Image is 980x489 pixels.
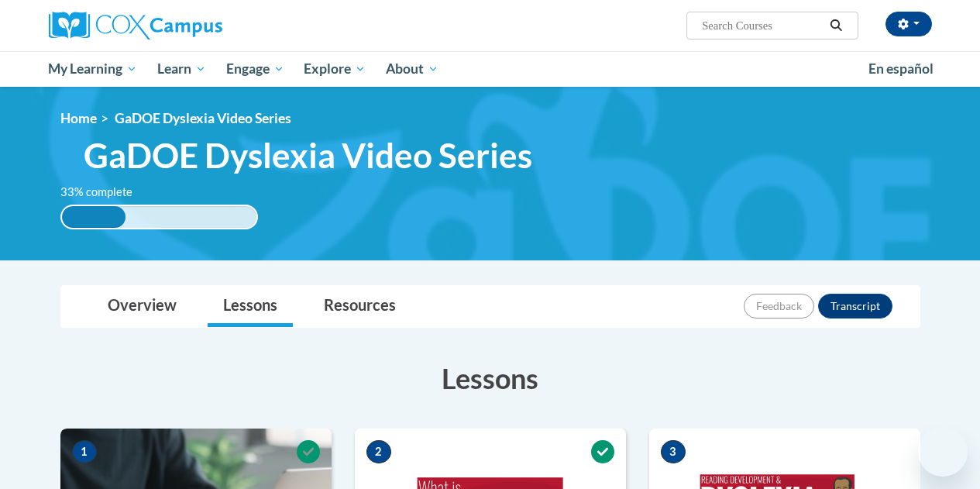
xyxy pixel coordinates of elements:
a: Resources [308,286,411,327]
a: Lessons [208,286,293,327]
span: GaDOE Dyslexia Video Series [84,135,532,176]
a: Home [60,110,97,126]
iframe: Button to launch messaging window [918,427,968,477]
span: En español [868,60,934,77]
a: Cox Campus [49,12,328,40]
div: Main menu [37,51,944,87]
input: Search Courses [700,16,824,35]
span: My Learning [48,60,137,78]
span: Explore [304,60,366,78]
a: Explore [294,51,376,87]
h3: Lessons [60,359,920,398]
button: Transcript [818,294,892,319]
span: 1 [72,440,97,463]
a: About [376,51,449,87]
span: GaDOE Dyslexia Video Series [115,110,291,126]
a: Overview [92,286,192,327]
span: Learn [157,60,206,78]
span: 2 [366,440,391,463]
span: Engage [226,60,284,78]
div: 33% complete [62,206,126,228]
a: En español [858,53,944,85]
span: About [386,60,438,78]
span: 3 [661,440,686,463]
button: Feedback [744,294,814,319]
a: Engage [216,51,294,87]
a: Learn [147,51,216,87]
button: Account Settings [885,12,932,36]
button: Search [824,16,848,35]
img: Cox Campus [49,12,222,40]
a: My Learning [39,51,148,87]
label: 33% complete [60,184,150,201]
